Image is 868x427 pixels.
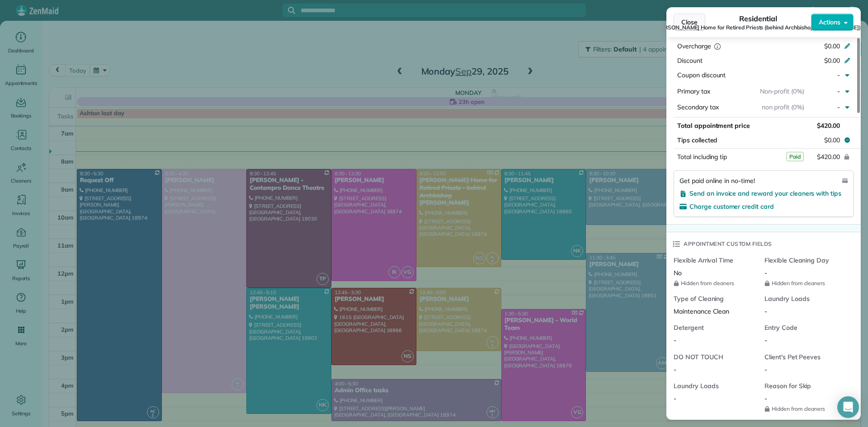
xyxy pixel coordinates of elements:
[786,152,804,161] span: Paid
[677,153,727,161] span: Total including tip
[689,189,841,197] span: Send an invoice and reward your cleaners with tips
[824,136,840,145] span: $0.00
[679,176,755,185] span: Get paid online in no-time!
[674,294,757,303] span: Type of Cleaning
[764,394,767,403] span: -
[677,56,703,65] span: Discount
[674,323,757,332] span: Detergent
[674,307,729,315] span: Maintenance Clean
[764,307,767,315] span: -
[824,56,840,65] span: $0.00
[764,366,767,374] span: -
[764,269,767,277] span: -
[674,280,757,287] span: Hidden from cleaners
[837,103,840,111] span: -
[824,42,840,50] span: $0.00
[677,71,726,79] span: Coupon discount
[677,122,750,130] span: Total appointment price
[762,150,847,163] button: $420.00
[739,13,778,24] span: Residential
[674,269,682,277] span: No
[817,153,840,161] span: $420.00
[684,239,772,249] span: Appointment custom fields
[764,352,848,361] span: Client's Pet Peeves
[677,103,719,111] span: Secondary tax
[656,24,861,31] span: [PERSON_NAME] Home for Retired Priests (behind Archbishop [PERSON_NAME])
[760,87,804,95] span: Non-profit (0%)
[764,381,848,390] span: Reason for Skip
[764,336,767,344] span: -
[837,396,859,418] div: Open Intercom Messenger
[819,18,840,27] span: Actions
[762,103,804,111] span: non profit (0%)
[837,87,840,95] span: -
[837,71,840,79] span: -
[677,136,717,145] span: Tips collected
[674,336,676,344] span: -
[674,394,676,403] span: -
[764,323,848,332] span: Entry Code
[817,122,840,130] span: $420.00
[681,18,698,27] span: Close
[677,42,755,51] div: Overcharge
[764,405,848,413] span: Hidden from cleaners
[764,256,848,265] span: Flexible Cleaning Day
[677,87,710,95] span: Primary tax
[674,256,757,265] span: Flexible Arrival Time
[764,280,848,287] span: Hidden from cleaners
[674,134,854,146] button: Tips collected$0.00
[689,202,774,211] span: Charge customer credit card
[674,14,705,31] button: Close
[674,352,757,361] span: DO NOT TOUCH
[674,366,676,374] span: -
[674,381,757,390] span: Laundry Loads
[764,294,848,303] span: Laundry Loads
